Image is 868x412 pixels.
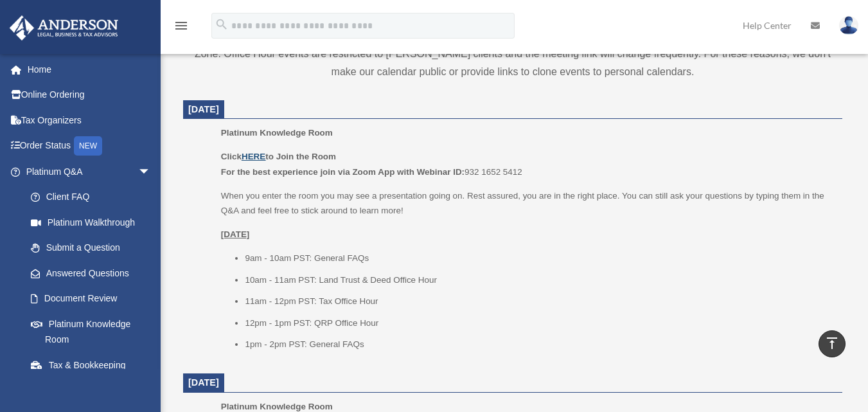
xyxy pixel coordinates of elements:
[18,210,170,235] a: Platinum Walkthrough
[18,311,164,352] a: Platinum Knowledge Room
[245,337,833,352] li: 1pm - 2pm PST: General FAQs
[819,330,846,357] a: vertical_align_top
[245,251,833,266] li: 9am - 10am PST: General FAQs
[215,17,229,31] i: search
[18,352,170,393] a: Tax & Bookkeeping Packages
[74,136,102,156] div: NEW
[9,107,170,133] a: Tax Organizers
[188,104,219,114] span: [DATE]
[245,316,833,331] li: 12pm - 1pm PST: QRP Office Hour
[18,184,170,210] a: Client FAQ
[245,273,833,288] li: 10am - 11am PST: Land Trust & Deed Office Hour
[245,294,833,309] li: 11am - 12pm PST: Tax Office Hour
[221,188,833,219] p: When you enter the room you may see a presentation going on. Rest assured, you are in the right p...
[242,152,265,161] a: HERE
[173,18,189,33] i: menu
[221,402,333,411] span: Platinum Knowledge Room
[221,128,333,138] span: Platinum Knowledge Room
[173,22,189,33] a: menu
[188,377,219,388] span: [DATE]
[9,133,170,159] a: Order StatusNEW
[221,152,336,161] b: Click to Join the Room
[9,159,170,184] a: Platinum Q&Aarrow_drop_down
[9,82,170,108] a: Online Ordering
[839,16,858,35] img: User Pic
[221,167,465,177] b: For the best experience join via Zoom App with Webinar ID:
[18,286,170,312] a: Document Review
[138,159,164,185] span: arrow_drop_down
[221,149,833,179] p: 932 1652 5412
[9,57,170,82] a: Home
[18,260,170,286] a: Answered Questions
[6,15,122,40] img: Anderson Advisors Platinum Portal
[221,229,250,239] u: [DATE]
[824,336,840,351] i: vertical_align_top
[18,235,170,261] a: Submit a Question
